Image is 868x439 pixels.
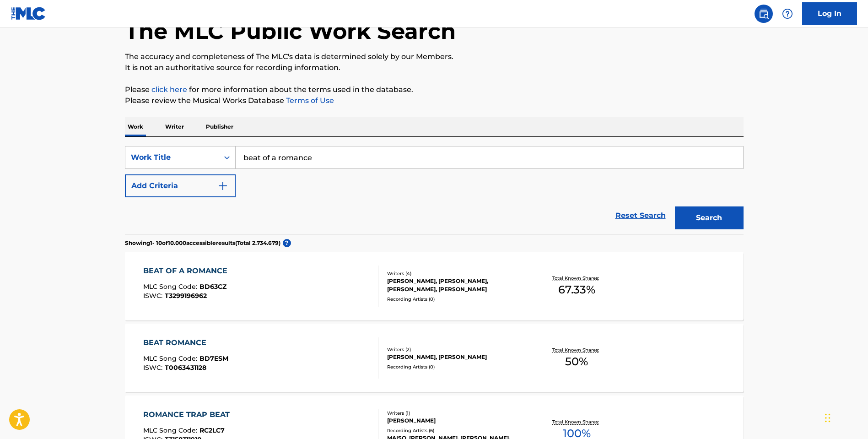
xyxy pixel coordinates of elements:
[165,292,207,300] span: T3299196962
[387,410,525,417] div: Writers ( 1 )
[387,296,525,303] div: Recording Artists ( 0 )
[782,8,793,19] img: help
[217,180,228,191] img: 9d2ae6d4665cec9f34b9.svg
[143,409,234,420] div: ROMANCE TRAP BEAT
[552,347,601,353] p: Total Known Shares:
[125,146,744,234] form: Search Form
[199,282,226,291] span: BD63CZ
[143,337,228,348] div: BEAT ROMANCE
[203,117,236,136] p: Publisher
[755,5,773,23] a: Public Search
[151,85,187,94] a: click here
[125,324,744,392] a: BEAT ROMANCEMLC Song Code:BD7ESMISWC:T0063431128Writers (2)[PERSON_NAME], [PERSON_NAME]Recording ...
[125,252,744,320] a: BEAT OF A ROMANCEMLC Song Code:BD63CZISWC:T3299196962Writers (4)[PERSON_NAME], [PERSON_NAME], [PE...
[125,51,744,62] p: The accuracy and completeness of The MLC's data is determined solely by our Members.
[675,206,744,229] button: Search
[778,5,797,23] div: Help
[825,404,830,432] div: Trascina
[143,354,199,363] span: MLC Song Code :
[125,174,236,197] button: Add Criteria
[143,292,165,300] span: ISWC :
[131,152,213,163] div: Work Title
[143,282,199,291] span: MLC Song Code :
[143,266,232,276] div: BEAT OF A ROMANCE
[199,426,225,434] span: RC2LC7
[387,270,525,277] div: Writers ( 4 )
[199,354,228,363] span: BD7ESM
[387,417,525,425] div: [PERSON_NAME]
[143,363,165,372] span: ISWC :
[758,8,769,19] img: search
[125,239,280,247] p: Showing 1 - 10 of 10.000 accessible results (Total 2.734.679 )
[611,206,670,226] a: Reset Search
[558,282,595,298] span: 67.33 %
[822,395,868,439] div: Widget chat
[143,426,199,434] span: MLC Song Code :
[125,62,744,73] p: It is not an authoritative source for recording information.
[387,363,525,370] div: Recording Artists ( 0 )
[125,84,744,95] p: Please for more information about the terms used in the database.
[162,117,187,136] p: Writer
[387,353,525,361] div: [PERSON_NAME], [PERSON_NAME]
[802,2,857,25] a: Log In
[387,346,525,353] div: Writers ( 2 )
[284,96,334,105] a: Terms of Use
[387,277,525,293] div: [PERSON_NAME], [PERSON_NAME], [PERSON_NAME], [PERSON_NAME]
[283,239,291,247] span: ?
[552,418,601,425] p: Total Known Shares:
[11,7,46,20] img: MLC Logo
[125,17,456,45] h1: The MLC Public Work Search
[125,117,146,136] p: Work
[822,395,868,439] iframe: Chat Widget
[565,353,588,370] span: 50 %
[552,275,601,282] p: Total Known Shares:
[125,95,744,106] p: Please review the Musical Works Database
[165,363,206,372] span: T0063431128
[387,427,525,434] div: Recording Artists ( 6 )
